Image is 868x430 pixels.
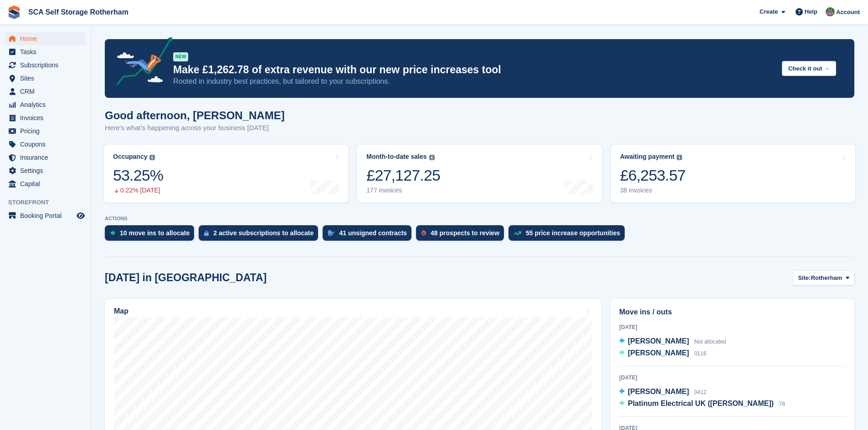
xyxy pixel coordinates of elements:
img: stora-icon-8386f47178a22dfd0bd8f6a31ec36ba5ce8667c1dd55bd0f319d3a0aa187defe.svg [7,5,21,19]
img: active_subscription_to_allocate_icon-d502201f5373d7db506a760aba3b589e785aa758c864c3986d89f69b8ff3... [204,230,209,236]
a: menu [5,46,86,58]
span: Invoices [20,111,75,124]
h2: [DATE] in [GEOGRAPHIC_DATA] [105,272,267,284]
span: Not allocated [694,339,726,345]
div: 38 invoices [620,187,686,194]
span: Analytics [20,98,75,111]
span: Coupons [20,138,75,151]
a: Month-to-date sales £27,127.25 177 invoices [357,145,601,202]
img: move_ins_to_allocate_icon-fdf77a2bb77ea45bf5b3d319d69a93e2d87916cf1d5bf7949dd705db3b84f3ca.svg [110,230,115,236]
a: [PERSON_NAME] 0412 [619,386,706,398]
div: 53.25% [113,166,163,185]
span: Platinum Electrical UK ([PERSON_NAME]) [628,400,774,407]
div: £6,253.57 [620,166,686,185]
span: 0412 [694,389,707,395]
span: 0116 [694,350,707,357]
a: menu [5,98,86,111]
img: contract_signature_icon-13c848040528278c33f63329250d36e43548de30e8caae1d1a13099fd9432cc5.svg [328,230,334,236]
button: Check it out → [782,61,836,76]
a: menu [5,59,86,71]
span: Settings [20,164,75,177]
span: [PERSON_NAME] [628,388,689,395]
div: £27,127.25 [366,166,440,185]
span: CRM [20,85,75,98]
div: 48 prospects to review [431,229,499,237]
span: Rotherham [811,273,842,283]
div: Awaiting payment [620,153,675,161]
span: Site: [798,273,811,283]
img: Sarah Race [826,7,835,16]
p: Rooted in industry best practices, but tailored to your subscriptions. [173,76,775,86]
a: menu [5,32,86,45]
h1: Good afternoon, [PERSON_NAME] [105,109,285,121]
span: 78 [779,401,785,407]
div: Month-to-date sales [366,153,426,161]
img: icon-info-grey-7440780725fd019a000dd9b08b2336e03edf1995a4989e88bcd33f0948082b44.svg [429,155,435,160]
a: menu [5,72,86,85]
a: menu [5,111,86,124]
span: Insurance [20,151,75,164]
div: 177 invoices [366,187,440,194]
div: [DATE] [619,323,846,331]
h2: Map [114,307,128,315]
a: menu [5,177,86,190]
div: 41 unsigned contracts [339,229,407,237]
a: SCA Self Storage Rotherham [25,5,132,20]
span: Help [805,7,817,16]
a: Occupancy 53.25% 0.22% [DATE] [104,145,348,202]
span: Storefront [8,198,91,207]
img: icon-info-grey-7440780725fd019a000dd9b08b2336e03edf1995a4989e88bcd33f0948082b44.svg [149,155,155,160]
span: Home [20,32,75,45]
div: [DATE] [619,374,846,382]
div: Occupancy [113,153,147,161]
a: Awaiting payment £6,253.57 38 invoices [611,145,855,202]
a: menu [5,125,86,137]
div: 55 price increase opportunities [526,229,620,237]
span: Booking Portal [20,209,75,222]
a: [PERSON_NAME] 0116 [619,348,706,359]
a: menu [5,138,86,151]
div: 10 move ins to allocate [120,229,190,237]
a: 10 move ins to allocate [105,225,199,245]
a: Platinum Electrical UK ([PERSON_NAME]) 78 [619,398,785,410]
button: Site: Rotherham [793,270,854,285]
img: price-adjustments-announcement-icon-8257ccfd72463d97f412b2fc003d46551f7dbcb40ab6d574587a9cd5c0d94... [109,37,173,89]
a: [PERSON_NAME] Not allocated [619,336,726,348]
div: 2 active subscriptions to allocate [213,229,313,237]
span: Account [836,8,860,17]
img: icon-info-grey-7440780725fd019a000dd9b08b2336e03edf1995a4989e88bcd33f0948082b44.svg [677,155,682,160]
a: menu [5,209,86,222]
span: [PERSON_NAME] [628,337,689,345]
a: menu [5,151,86,164]
a: 2 active subscriptions to allocate [199,225,323,245]
a: Preview store [75,210,86,221]
span: Capital [20,177,75,190]
a: 55 price increase opportunities [508,225,629,245]
p: ACTIONS [105,216,854,222]
span: Create [760,7,778,16]
div: NEW [173,52,188,61]
img: price_increase_opportunities-93ffe204e8149a01c8c9dc8f82e8f89637d9d84a8eef4429ea346261dce0b2c0.svg [514,231,521,235]
img: prospect-51fa495bee0391a8d652442698ab0144808aea92771e9ea1ae160a38d050c398.svg [421,230,426,236]
span: [PERSON_NAME] [628,349,689,357]
a: menu [5,164,86,177]
p: Here's what's happening across your business [DATE] [105,123,285,133]
div: 0.22% [DATE] [113,187,163,194]
span: Sites [20,72,75,85]
span: Subscriptions [20,59,75,71]
a: 48 prospects to review [416,225,508,245]
span: Tasks [20,46,75,58]
p: Make £1,262.78 of extra revenue with our new price increases tool [173,63,775,76]
a: menu [5,85,86,98]
h2: Move ins / outs [619,307,846,318]
a: 41 unsigned contracts [323,225,416,245]
span: Pricing [20,125,75,137]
